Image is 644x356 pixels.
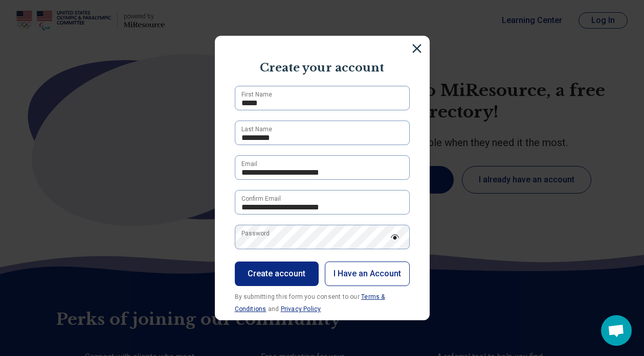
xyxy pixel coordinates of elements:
label: Password [241,229,270,238]
button: I Have an Account [325,262,410,286]
label: Confirm Email [241,194,281,203]
label: Last Name [241,125,272,134]
label: First Name [241,90,272,99]
button: Create account [235,262,319,286]
label: Email [241,159,257,169]
a: Privacy Policy [281,305,321,313]
img: password [390,234,399,240]
p: Create your account [225,60,419,76]
span: By submitting this form you consent to our and [235,293,385,313]
a: Terms & Conditions [235,293,385,313]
